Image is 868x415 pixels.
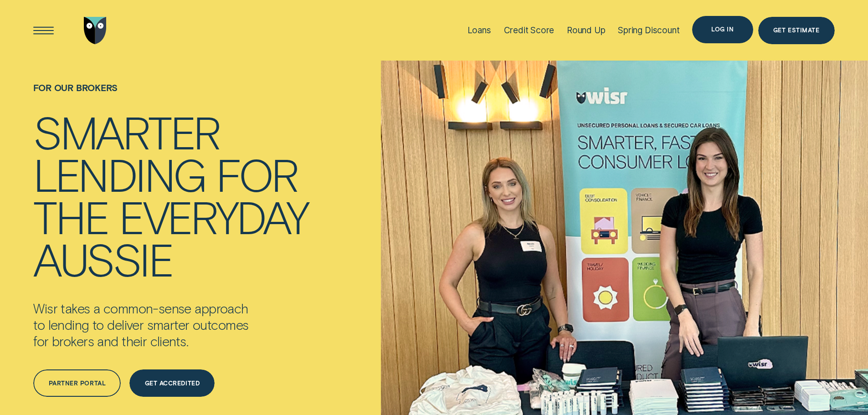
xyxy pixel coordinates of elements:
[33,82,308,110] h1: For Our Brokers
[467,25,491,36] div: Loans
[758,17,835,44] a: Get Estimate
[692,16,753,43] button: Log in
[216,153,298,195] div: for
[504,25,555,36] div: Credit Score
[33,110,220,153] div: Smarter
[711,27,734,32] div: Log in
[33,195,108,237] div: the
[84,17,107,44] img: Wisr
[33,153,205,195] div: lending
[567,25,606,36] div: Round Up
[33,237,172,280] div: Aussie
[33,300,297,349] p: Wisr takes a common-sense approach to lending to deliver smarter outcomes for brokers and their c...
[119,195,308,237] div: everyday
[30,17,57,44] button: Open Menu
[33,369,121,397] a: Partner Portal
[129,369,215,397] a: Get Accredited
[33,110,308,280] h4: Smarter lending for the everyday Aussie
[618,25,679,36] div: Spring Discount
